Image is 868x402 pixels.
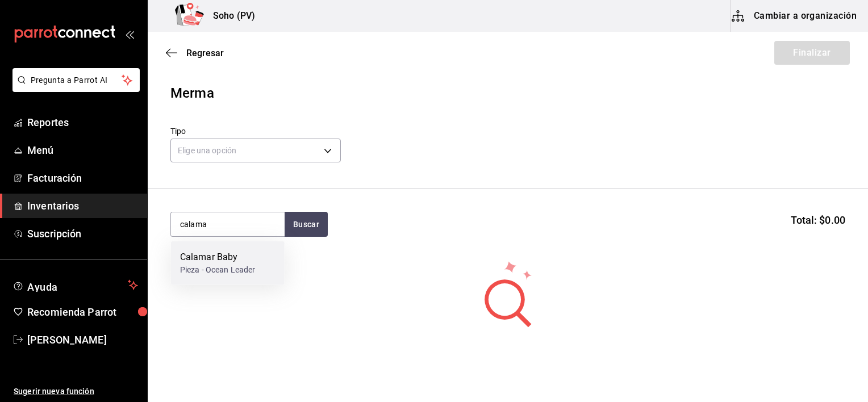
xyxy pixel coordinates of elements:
[27,143,138,158] span: Menú
[166,48,224,58] button: Regresar
[285,212,328,237] button: Buscar
[27,226,138,241] span: Suscripción
[27,170,138,186] span: Facturación
[27,332,138,347] span: [PERSON_NAME]
[12,68,140,92] button: Pregunta a Parrot AI
[125,30,134,39] button: open_drawer_menu
[171,212,285,236] input: Buscar insumo
[170,139,341,162] div: Elige una opción
[8,82,140,94] a: Pregunta a Parrot AI
[180,250,256,264] div: Calamar Baby
[170,127,341,135] label: Tipo
[170,83,845,103] div: Merma
[27,304,138,320] span: Recomienda Parrot
[180,264,256,276] div: Pieza - Ocean Leader
[791,212,845,228] span: Total: $0.00
[14,386,138,397] span: Sugerir nueva función
[186,48,224,58] span: Regresar
[27,198,138,213] span: Inventarios
[31,74,122,86] span: Pregunta a Parrot AI
[27,278,123,292] span: Ayuda
[204,9,255,23] h3: Soho (PV)
[27,115,138,130] span: Reportes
